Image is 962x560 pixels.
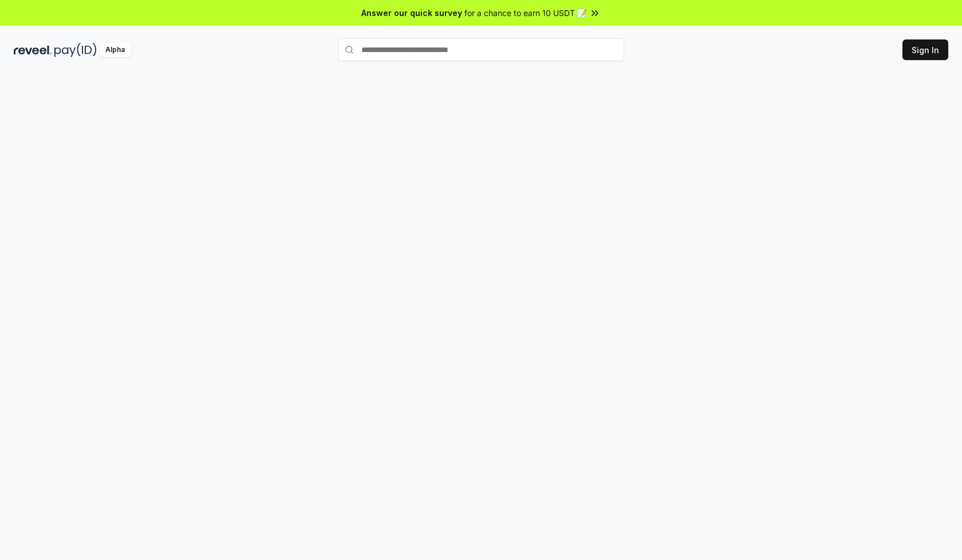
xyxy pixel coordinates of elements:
[361,7,462,19] span: Answer our quick survey
[464,7,587,19] span: for a chance to earn 10 USDT 📝
[14,43,52,57] img: reveel_dark
[99,43,131,57] div: Alpha
[902,39,948,60] button: Sign In
[54,43,97,57] img: pay_id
